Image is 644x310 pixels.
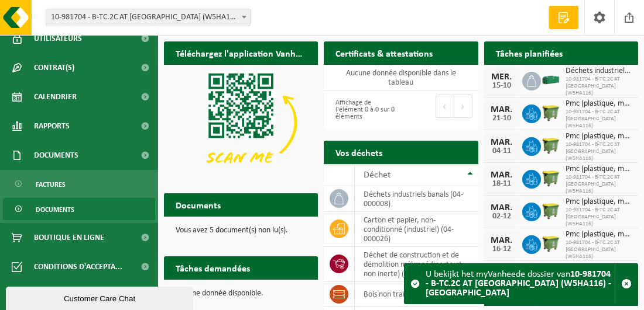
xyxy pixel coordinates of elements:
[3,198,155,220] a: Documents
[355,282,478,307] td: bois non traité (A) (04-000200)
[3,173,155,195] a: Factures
[324,141,394,163] h2: Vos déchets
[541,168,561,188] img: WB-1100-HPE-GN-50
[355,212,478,247] td: carton et papier, non-conditionné (industriel) (04-000026)
[566,165,632,174] span: Pmc (plastique, métal, carton boisson) (industriel)
[164,193,232,216] h2: Documents
[355,247,478,282] td: déchet de construction et de démolition mélangé (inerte et non inerte) (04-000031)
[34,112,70,141] span: Rapports
[490,245,513,253] div: 16-12
[34,223,104,252] span: Boutique en ligne
[426,264,615,304] div: U bekijkt het myVanheede dossier van
[566,109,632,130] span: 10-981704 - B-TC.2C AT [GEOGRAPHIC_DATA] (W5HA116)
[34,24,82,53] span: Utilisateurs
[355,186,478,212] td: déchets industriels banals (04-000008)
[46,9,250,26] span: 10-981704 - B-TC.2C AT CHARLEROI (W5HA116) - MARCINELLE
[36,198,74,221] span: Documents
[46,9,251,26] span: 10-981704 - B-TC.2C AT CHARLEROI (W5HA116) - MARCINELLE
[490,138,513,147] div: MAR.
[566,99,632,109] span: Pmc (plastique, métal, carton boisson) (industriel)
[484,41,574,64] h2: Tâches planifiées
[566,230,632,239] span: Pmc (plastique, métal, carton boisson) (industriel)
[34,141,78,170] span: Documents
[541,234,561,253] img: WB-1100-HPE-GN-50
[330,93,395,126] div: Affichage de l'élément 0 à 0 sur 0 éléments
[541,70,561,90] img: HK-XZ-20-GN-00
[566,239,632,260] span: 10-981704 - B-TC.2C AT [GEOGRAPHIC_DATA] (W5HA116)
[426,270,611,298] strong: 10-981704 - B-TC.2C AT [GEOGRAPHIC_DATA] (W5HA116) - [GEOGRAPHIC_DATA]
[490,82,513,90] div: 15-10
[34,252,122,281] span: Conditions d'accepta...
[566,207,632,228] span: 10-981704 - B-TC.2C AT [GEOGRAPHIC_DATA] (W5HA116)
[454,95,472,118] button: Next
[490,236,513,245] div: MAR.
[566,197,632,207] span: Pmc (plastique, métal, carton boisson) (industriel)
[490,147,513,155] div: 04-11
[164,65,318,180] img: Download de VHEPlus App
[566,67,632,76] span: Déchets industriels banals
[566,141,632,162] span: 10-981704 - B-TC.2C AT [GEOGRAPHIC_DATA] (W5HA116)
[324,41,444,64] h2: Certificats & attestations
[34,53,74,82] span: Contrat(s)
[6,284,196,310] iframe: chat widget
[490,114,513,123] div: 21-10
[490,213,513,221] div: 02-12
[324,65,478,90] td: Aucune donnée disponible dans le tableau
[436,95,454,118] button: Previous
[541,135,561,155] img: WB-1100-HPE-GN-50
[566,263,632,272] span: Pmc (plastique, métal, carton boisson) (industriel)
[566,174,632,195] span: 10-981704 - B-TC.2C AT [GEOGRAPHIC_DATA] (W5HA116)
[164,256,262,279] h2: Tâches demandées
[490,72,513,82] div: MER.
[541,103,561,123] img: WB-1100-HPE-GN-50
[34,82,77,112] span: Calendrier
[490,170,513,180] div: MAR.
[490,203,513,213] div: MAR.
[490,105,513,114] div: MAR.
[566,132,632,141] span: Pmc (plastique, métal, carton boisson) (industriel)
[490,180,513,188] div: 18-11
[36,173,66,196] span: Factures
[566,76,632,97] span: 10-981704 - B-TC.2C AT [GEOGRAPHIC_DATA] (W5HA116)
[176,290,306,298] p: Aucune donnée disponible.
[541,201,561,221] img: WB-1100-HPE-GN-50
[176,227,306,235] p: Vous avez 5 document(s) non lu(s).
[364,170,390,180] span: Déchet
[164,41,318,64] h2: Téléchargez l'application Vanheede+ maintenant!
